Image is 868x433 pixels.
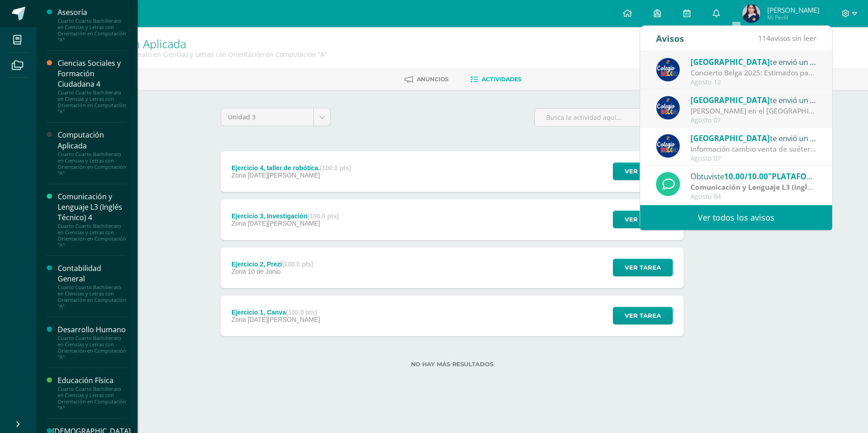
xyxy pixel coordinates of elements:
span: [GEOGRAPHIC_DATA] [690,133,770,143]
div: Ciencias Sociales y Formación Ciudadana 4 [58,58,127,89]
span: 10.00/10.00 [724,171,768,182]
div: Desarrollo Humano [58,325,127,335]
div: Cuarto Cuarto Bachillerato en Ciencias y Letras con Orientación en Computación 'A' [71,50,327,59]
div: Agosto 04 [690,193,817,201]
span: Zona [232,220,246,227]
div: Agosto 07 [690,155,817,162]
div: Asesoría [58,7,127,18]
span: 114 [758,33,770,43]
strong: (100.0 pts) [286,309,317,316]
span: Zona [232,172,246,179]
div: Comunicación y Lenguaje L3 (Inglés Técnico) 4 [58,192,127,223]
span: [DATE][PERSON_NAME] [248,172,320,179]
span: Anuncios [417,76,449,83]
img: 734212baef880f767601fcf4dda516aa.png [742,5,760,23]
label: No hay más resultados [221,361,684,368]
div: Cuarto Cuarto Bachillerato en Ciencias y Letras con Orientación en Computación "A" [58,151,127,177]
a: Computación AplicadaCuarto Cuarto Bachillerato en Ciencias y Letras con Orientación en Computació... [58,130,127,176]
div: Abuelitos Heladeros en el Colegio Belga.: Estimados padres y madres de familia: Les saludamos cor... [690,106,817,116]
button: Ver tarea [613,162,673,180]
div: Cuarto Cuarto Bachillerato en Ciencias y Letras con Orientación en Computación "A" [58,18,127,43]
span: [GEOGRAPHIC_DATA] [690,57,770,67]
span: [PERSON_NAME] [767,5,819,15]
div: Obtuviste en [690,170,817,182]
div: Cuarto Cuarto Bachillerato en Ciencias y Letras con Orientación en Computación "A" [58,284,127,310]
a: Desarrollo HumanoCuarto Cuarto Bachillerato en Ciencias y Letras con Orientación en Computación "A" [58,325,127,360]
input: Busca la actividad aquí... [535,108,683,126]
span: [GEOGRAPHIC_DATA] [690,95,770,105]
span: [DATE][PERSON_NAME] [248,316,320,323]
a: Anuncios [404,72,449,87]
span: Ver tarea [625,211,661,228]
div: Cuarto Cuarto Bachillerato en Ciencias y Letras con Orientación en Computación "A" [58,386,127,411]
div: Ejercicio 2, Prezi [232,261,314,268]
span: "PLATAFORM" [768,171,822,182]
img: 919ad801bb7643f6f997765cf4083301.png [656,134,680,158]
div: te envió un aviso [690,94,817,106]
div: Cuarto Cuarto Bachillerato en Ciencias y Letras con Orientación en Computación "A" [58,223,127,248]
a: Contabilidad GeneralCuarto Cuarto Bachillerato en Ciencias y Letras con Orientación en Computació... [58,263,127,310]
span: Actividades [482,76,522,83]
a: Actividades [470,72,522,87]
span: 10 de Junio [248,268,281,275]
div: | zona [690,182,817,192]
button: Ver tarea [613,259,673,276]
h1: Computación Aplicada [71,37,327,50]
strong: (100.0 pts) [282,261,313,268]
span: Zona [232,316,246,323]
span: Ver tarea [625,307,661,324]
span: Zona [232,268,246,275]
img: 919ad801bb7643f6f997765cf4083301.png [656,58,680,82]
a: Ciencias Sociales y Formación Ciudadana 4Cuarto Cuarto Bachillerato en Ciencias y Letras con Orie... [58,58,127,115]
div: Computación Aplicada [58,130,127,151]
strong: Comunicación y Lenguaje L3 (Inglés Técnico) 4 [690,182,852,192]
div: Agosto 12 [690,79,817,86]
a: Unidad 3 [221,108,330,126]
div: Contabilidad General [58,263,127,284]
div: te envió un aviso [690,132,817,144]
button: Ver tarea [613,307,673,325]
div: Avisos [656,26,684,51]
div: te envió un aviso [690,56,817,68]
span: Ver tarea [625,259,661,276]
span: Ver tarea [625,163,661,180]
span: Mi Perfil [767,14,819,21]
a: Comunicación y Lenguaje L3 (Inglés Técnico) 4Cuarto Cuarto Bachillerato en Ciencias y Letras con ... [58,192,127,248]
div: Ejercicio 4, taller de robótica. [232,164,351,172]
div: Concierto Belga 2025: Estimados padres y madres de familia: Les saludamos cordialmente deseando q... [690,68,817,78]
div: Ejercicio 1, Canva [232,309,320,316]
span: avisos sin leer [758,33,816,43]
strong: (100.0 pts) [307,212,339,220]
div: Información cambio venta de suéter y chaleco del Colegio - Tejidos Piemont -: Estimados Padres de... [690,144,817,154]
a: Educación FísicaCuarto Cuarto Bachillerato en Ciencias y Letras con Orientación en Computación "A" [58,375,127,411]
a: AsesoríaCuarto Cuarto Bachillerato en Ciencias y Letras con Orientación en Computación "A" [58,7,127,43]
div: Educación Física [58,375,127,386]
div: Agosto 07 [690,117,817,124]
strong: (100.0 pts) [320,164,351,172]
div: Cuarto Cuarto Bachillerato en Ciencias y Letras con Orientación en Computación "A" [58,335,127,360]
span: Unidad 3 [228,108,306,126]
img: 919ad801bb7643f6f997765cf4083301.png [656,96,680,120]
div: Ejercicio 3, Investigación [232,212,339,220]
button: Ver tarea [613,211,673,228]
span: [DATE][PERSON_NAME] [248,220,320,227]
div: Cuarto Cuarto Bachillerato en Ciencias y Letras con Orientación en Computación "A" [58,89,127,115]
a: Ver todos los avisos [640,205,832,230]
